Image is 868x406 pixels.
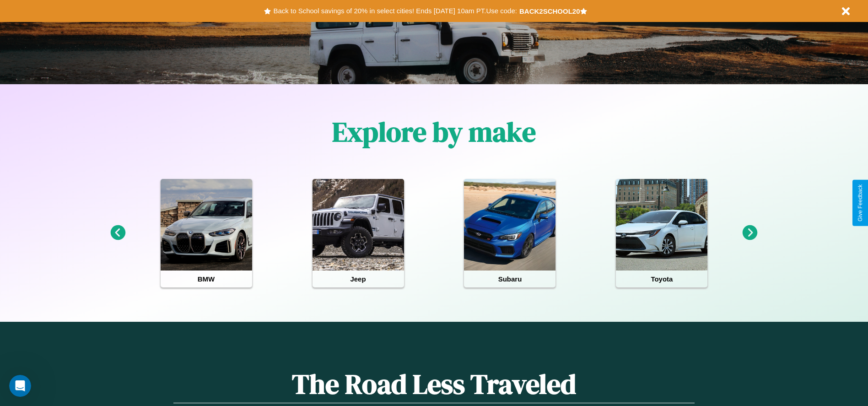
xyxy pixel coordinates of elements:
[519,7,580,15] b: BACK2SCHOOL20
[332,113,536,151] h1: Explore by make
[271,5,519,17] button: Back to School savings of 20% in select cities! Ends [DATE] 10am PT.Use code:
[313,271,404,287] h4: Jeep
[464,271,555,287] h4: Subaru
[616,271,707,287] h4: Toyota
[161,271,252,287] h4: BMW
[857,184,863,222] div: Give Feedback
[9,375,31,397] iframe: Intercom live chat
[173,365,694,403] h1: The Road Less Traveled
